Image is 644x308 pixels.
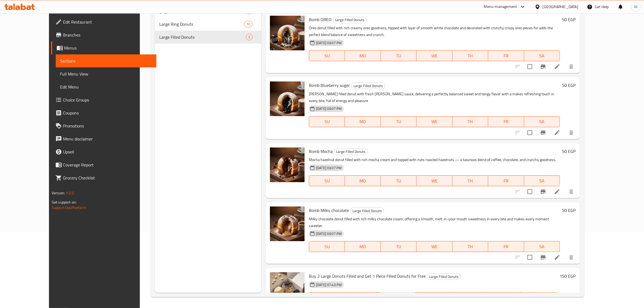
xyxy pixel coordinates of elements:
button: Branch-specific-item [537,126,550,139]
button: TU [381,241,417,252]
button: MO [345,292,380,303]
h6: 150 EGP [560,272,576,280]
div: [GEOGRAPHIC_DATA] [543,4,578,10]
span: Choice Groups [63,97,152,103]
span: Large Ring Donuts [159,21,244,27]
span: Large Filled Donuts [159,34,246,40]
button: FR [488,241,524,252]
a: Edit menu item [554,63,560,70]
button: TH [451,292,487,303]
button: delete [565,185,578,198]
span: [DATE] 03:07 PM [314,231,344,236]
span: TU [383,177,414,185]
span: Large Filled Donuts [350,208,384,214]
button: MO [345,50,381,61]
h6: 50 EGP [562,81,576,89]
button: MO [345,116,381,127]
span: Bomb Mocha [309,147,333,155]
span: SA [526,177,558,185]
button: Branch-specific-item [537,60,550,73]
span: TH [455,52,486,60]
span: Select to update [524,186,536,197]
img: Bomb Blueberry suger [270,81,305,116]
span: [DATE] 03:07 PM [314,40,344,45]
h6: 50 EGP [562,207,576,214]
a: Menus [51,41,157,54]
a: Coupons [51,106,157,119]
a: Sections [56,54,157,67]
button: Branch-specific-item [537,185,550,198]
div: Large Filled Donuts [351,83,385,89]
span: FR [490,118,522,126]
button: SA [524,50,560,61]
button: SU [309,116,345,127]
span: MO [347,52,378,60]
span: Large Filled Donuts [333,17,366,23]
button: FR [488,50,524,61]
span: Sections [60,58,152,64]
span: WE [419,243,450,251]
a: Edit menu item [554,254,560,261]
span: Grocery Checklist [63,175,152,181]
span: SU [311,177,343,185]
button: delete [565,126,578,139]
button: delete [565,60,578,73]
button: SU [309,241,345,252]
div: Large Filled Donuts [350,208,384,214]
a: Full Menu View [56,67,157,80]
span: Edit Menu [60,84,152,90]
span: Version: [52,189,65,196]
img: Buy 2 Large Donuts Filled and Get 1 Piece Filled Donuts for Free [270,272,305,307]
button: SU [309,50,345,61]
div: items [244,21,253,27]
button: TU [380,292,415,303]
button: SU [309,292,345,303]
span: Bomb Milky chocolate [309,206,349,214]
button: WE [415,292,451,303]
nav: Menu sections [155,2,261,46]
span: TH [455,243,486,251]
button: MO [345,175,381,186]
p: Mocha hazelnut donut filled with rich mocha cream and topped with nuts roasted hazelnuts — a luxu... [309,156,560,163]
div: Large Filled Donuts [333,17,367,23]
button: TU [381,175,417,186]
span: SU [311,118,343,126]
span: WE [419,177,450,185]
button: delete [565,251,578,264]
span: SU [311,243,343,251]
a: Coverage Report [51,158,157,171]
button: FR [487,292,522,303]
span: Large Filled Donuts [427,274,461,280]
div: items [246,34,253,40]
h6: 50 EGP [562,16,576,23]
span: SA [526,52,558,60]
button: WE [417,175,452,186]
div: Large Filled Donuts9 [155,31,261,44]
span: TU [383,52,414,60]
p: Oreo donut filled with rich creamy oreo goodness, topped with layer of smooth white chocolate and... [309,25,560,38]
span: [DATE] 03:07 PM [314,165,344,171]
span: Select to update [524,252,536,263]
button: SA [524,116,560,127]
span: TU [383,118,414,126]
span: Upsell [63,149,152,155]
button: Branch-specific-item [537,251,550,264]
a: Choice Groups [51,93,157,106]
span: 9 [246,35,252,40]
span: 1.0.0 [66,189,74,196]
span: Bomb OREO [309,15,332,24]
span: Buy 2 Large Donuts Filled and Get 1 Piece Filled Donuts for Free [309,272,426,280]
button: TU [381,116,417,127]
a: Edit Restaurant [51,15,157,28]
span: Select to update [524,61,536,72]
span: Large Filled Donuts [334,149,368,155]
a: Branches [51,28,157,41]
a: Edit menu item [554,129,560,136]
button: FR [488,116,524,127]
button: WE [417,50,452,61]
button: SA [524,241,560,252]
button: SU [309,175,345,186]
span: [DATE] 03:07 PM [314,106,344,111]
